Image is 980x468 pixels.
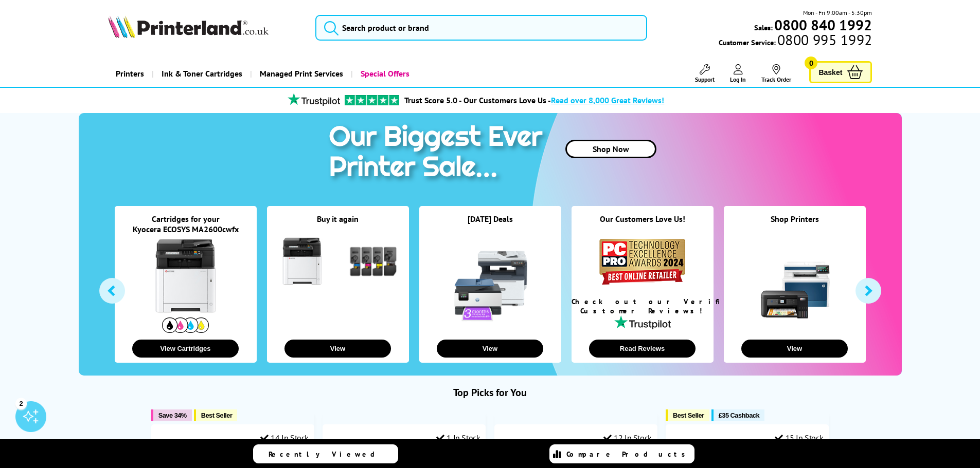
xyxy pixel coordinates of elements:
[283,93,345,106] img: trustpilot rating
[132,340,239,358] button: View Cartridges
[572,214,714,237] div: Our Customers Love Us!
[315,15,647,41] input: Search product or brand
[809,61,872,83] a: Basket 0
[774,15,872,34] b: 0800 840 1992
[803,8,872,17] span: Mon - Fri 9:00am - 5:30pm
[730,64,746,83] a: Log In
[666,409,709,421] button: Best Seller
[775,433,823,443] div: 15 In Stock
[549,444,694,463] a: Compare Products
[108,15,269,38] img: Printerland Logo
[151,409,192,421] button: Save 34%
[269,450,385,459] span: Recently Viewed
[730,76,746,83] span: Log In
[719,411,759,419] span: £35 Cashback
[201,411,233,419] span: Best Seller
[566,450,691,459] span: Compare Products
[741,340,848,358] button: View
[404,95,664,105] a: Trust Score 5.0 - Our Customers Love Us -Read over 8,000 Great Reviews!
[162,61,242,87] span: Ink & Toner Cartridges
[551,95,664,105] span: Read over 8,000 Great Reviews!
[572,297,714,315] div: Check out our Verified Customer Reviews!
[673,411,704,419] span: Best Seller
[761,64,791,83] a: Track Order
[133,224,239,234] a: Kyocera ECOSYS MA2600cwfx
[345,95,399,105] img: trustpilot rating
[754,23,773,32] span: Sales:
[152,61,250,87] a: Ink & Toner Cartridges
[260,433,309,443] div: 14 In Stock
[711,409,764,421] button: £35 Cashback
[284,340,391,358] button: View
[250,61,351,87] a: Managed Print Services
[115,214,257,224] div: Cartridges for your
[317,214,359,224] a: Buy it again
[15,398,27,409] div: 2
[436,433,480,443] div: 1 In Stock
[776,35,872,45] span: 0800 995 1992
[419,214,561,237] div: [DATE] Deals
[695,64,715,83] a: Support
[565,140,656,158] a: Shop Now
[253,444,398,463] a: Recently Viewed
[603,433,652,443] div: 12 In Stock
[695,76,715,83] span: Support
[108,15,303,40] a: Printerland Logo
[158,411,187,419] span: Save 34%
[351,61,417,87] a: Special Offers
[108,61,152,87] a: Printers
[773,20,872,30] a: 0800 840 1992
[194,409,238,421] button: Best Seller
[324,113,553,194] img: printer sale
[805,57,817,69] span: 0
[818,65,842,79] span: Basket
[589,340,696,358] button: Read Reviews
[719,35,872,47] span: Customer Service:
[437,340,543,358] button: View
[724,214,866,237] div: Shop Printers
